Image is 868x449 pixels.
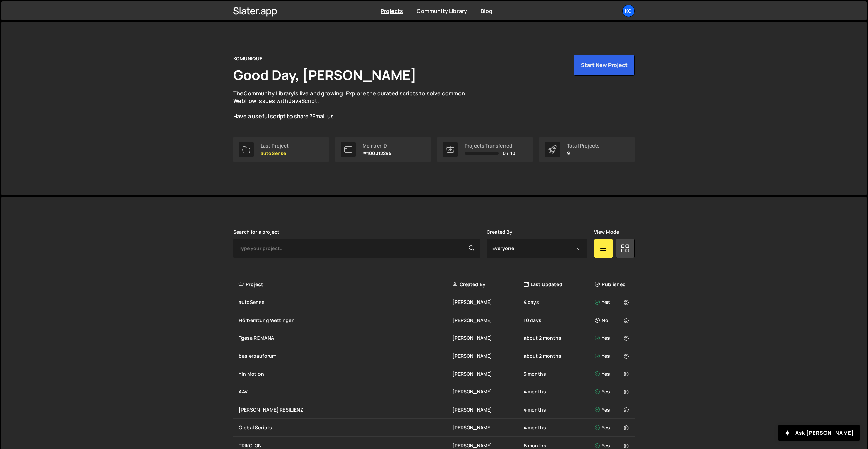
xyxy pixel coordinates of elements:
[233,383,635,401] a: AAV [PERSON_NAME] 4 months Yes
[595,406,631,413] div: Yes
[452,442,523,449] div: [PERSON_NAME]
[595,442,631,449] div: Yes
[487,229,513,235] label: Created By
[452,317,523,324] div: [PERSON_NAME]
[524,299,595,306] div: 4 days
[363,143,392,149] div: Member ID
[233,401,635,419] a: [PERSON_NAME] RESILIENZ [PERSON_NAME] 4 months Yes
[595,388,631,395] div: Yes
[574,55,635,76] button: Start New Project
[312,112,334,120] a: Email us
[239,353,452,359] div: baslerbauforum
[503,151,515,156] span: 0 / 10
[233,329,635,347] a: Tgesa ROMANA [PERSON_NAME] about 2 months Yes
[465,143,515,149] div: Projects Transferred
[261,151,289,156] p: autoSense
[261,143,289,149] div: Last Project
[595,335,631,341] div: Yes
[524,371,595,377] div: 3 months
[524,388,595,395] div: 4 months
[452,388,523,395] div: [PERSON_NAME]
[239,424,452,431] div: Global Scripts
[233,239,480,258] input: Type your project...
[567,151,600,156] p: 9
[233,293,635,311] a: autoSense [PERSON_NAME] 4 days Yes
[239,281,452,288] div: Project
[481,7,493,15] a: Blog
[417,7,467,15] a: Community Library
[233,229,279,235] label: Search for a project
[452,299,523,306] div: [PERSON_NAME]
[239,406,452,413] div: [PERSON_NAME] RESILIENZ
[524,281,595,288] div: Last Updated
[233,55,262,63] div: KOMUNIQUE
[524,317,595,324] div: 10 days
[244,90,294,97] a: Community Library
[239,299,452,306] div: autoSense
[239,388,452,395] div: AAV
[595,317,631,324] div: No
[381,7,403,15] a: Projects
[233,419,635,437] a: Global Scripts [PERSON_NAME] 4 months Yes
[452,371,523,377] div: [PERSON_NAME]
[452,353,523,359] div: [PERSON_NAME]
[239,335,452,341] div: Tgesa ROMANA
[594,229,619,235] label: View Mode
[452,406,523,413] div: [PERSON_NAME]
[524,424,595,431] div: 4 months
[239,371,452,377] div: Yin Motion
[233,311,635,329] a: Hörberatung Wettingen [PERSON_NAME] 10 days No
[239,442,452,449] div: TRIKOLON
[233,347,635,365] a: baslerbauforum [PERSON_NAME] about 2 months Yes
[452,281,523,288] div: Created By
[524,353,595,359] div: about 2 months
[595,353,631,359] div: Yes
[524,406,595,413] div: 4 months
[524,335,595,341] div: about 2 months
[363,151,392,156] p: #100312295
[622,5,635,17] a: KO
[595,299,631,306] div: Yes
[595,424,631,431] div: Yes
[524,442,595,449] div: 6 months
[239,317,452,324] div: Hörberatung Wettingen
[778,425,860,441] button: Ask [PERSON_NAME]
[233,137,329,162] a: Last Project autoSense
[567,143,600,149] div: Total Projects
[595,371,631,377] div: Yes
[452,424,523,431] div: [PERSON_NAME]
[233,365,635,383] a: Yin Motion [PERSON_NAME] 3 months Yes
[595,281,631,288] div: Published
[452,335,523,341] div: [PERSON_NAME]
[233,90,478,120] p: The is live and growing. Explore the curated scripts to solve common Webflow issues with JavaScri...
[233,65,416,84] h1: Good Day, [PERSON_NAME]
